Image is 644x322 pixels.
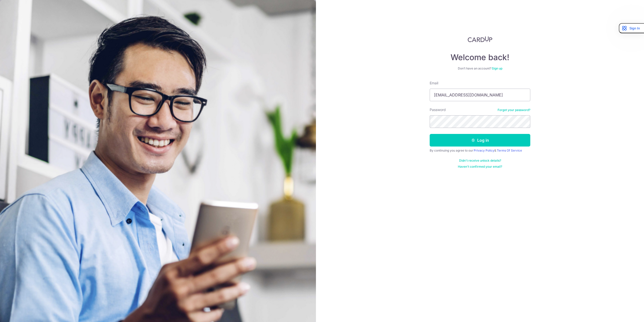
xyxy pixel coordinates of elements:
[458,165,502,169] a: Haven't confirmed your email?
[474,149,494,152] a: Privacy Policy
[492,66,502,70] a: Sign up
[430,107,446,112] label: Password
[498,108,530,112] a: Forgot your password?
[468,36,492,42] img: CardUp Logo
[430,149,530,153] div: By continuing you agree to our &
[497,149,522,152] a: Terms Of Service
[430,81,438,86] label: Email
[430,52,530,62] h4: Welcome back!
[430,66,530,70] div: Don’t have an account?
[430,89,530,101] input: Enter your Email
[430,134,530,147] button: Log in
[459,159,501,163] a: Didn't receive unlock details?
